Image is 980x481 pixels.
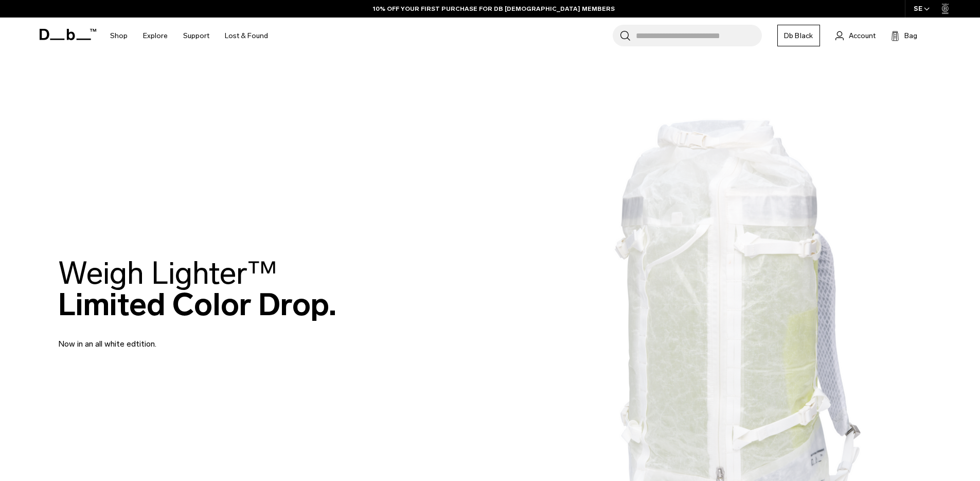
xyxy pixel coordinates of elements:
[58,325,305,350] p: Now in an all white edtition.
[373,4,615,13] a: 10% OFF YOUR FIRST PURCHASE FOR DB [DEMOGRAPHIC_DATA] MEMBERS
[891,29,917,42] button: Bag
[183,18,209,54] a: Support
[225,18,268,54] a: Lost & Found
[102,18,276,54] nav: Main Navigation
[904,30,917,41] span: Bag
[58,254,277,292] span: Weigh Lighter™
[110,18,128,54] a: Shop
[58,257,336,320] h2: Limited Color Drop.
[143,18,168,54] a: Explore
[835,29,876,42] a: Account
[849,30,876,41] span: Account
[777,25,820,46] a: Db Black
